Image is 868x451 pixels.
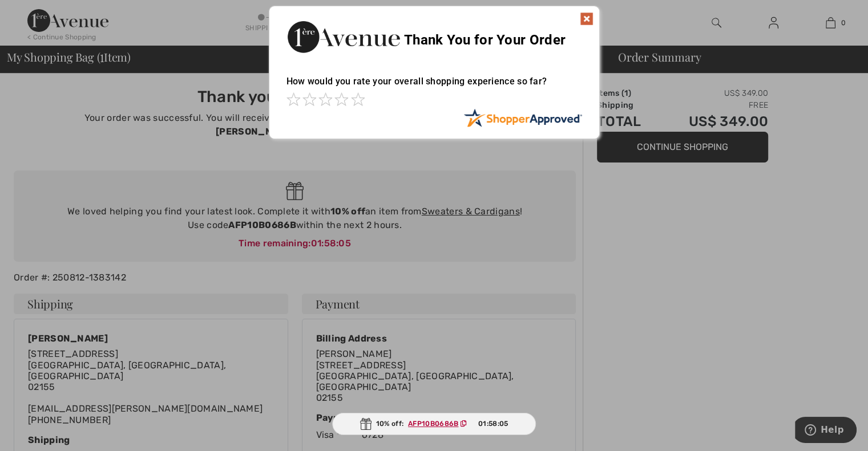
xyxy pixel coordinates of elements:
[332,413,536,435] div: 10% off:
[478,419,508,429] span: 01:58:05
[286,18,401,56] img: Thank You for Your Order
[580,12,594,26] img: x
[286,64,582,108] div: How would you rate your overall shopping experience so far?
[360,418,372,430] img: Gift.svg
[26,8,49,18] span: Help
[404,32,566,48] span: Thank You for Your Order
[408,420,458,428] ins: AFP10B0686B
